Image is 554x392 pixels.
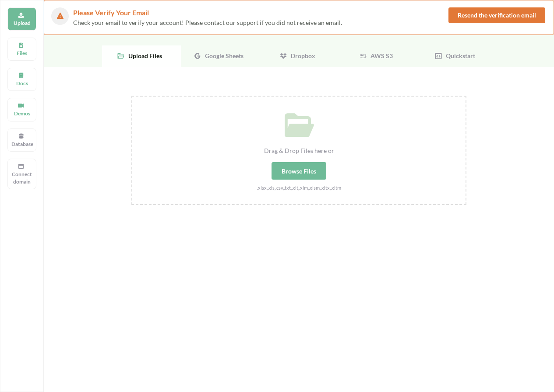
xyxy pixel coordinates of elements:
span: Quickstart [442,52,475,59]
span: Dropbox [287,52,315,59]
p: Docs [11,80,32,87]
p: Database [11,140,32,148]
div: Drag & Drop Files here or [132,146,466,155]
p: Connect domain [11,170,32,185]
span: Upload Files [125,52,162,59]
span: Google Sheets [201,52,243,59]
div: Browse Files [272,162,326,180]
p: Files [11,49,32,57]
small: .xlsx,.xls,.csv,.txt,.xlt,.xlm,.xlsm,.xltx,.xltm [257,185,341,191]
span: AWS S3 [367,52,393,59]
p: Demos [11,110,32,117]
span: Check your email to verify your account! Please contact our support if you did not receive an email. [73,19,342,26]
span: Please Verify Your Email [73,8,149,17]
button: Resend the verification email [448,7,545,23]
p: Upload [11,19,32,27]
